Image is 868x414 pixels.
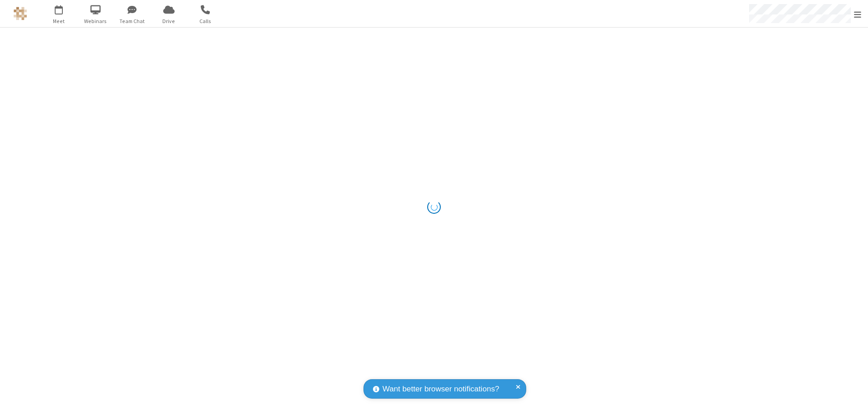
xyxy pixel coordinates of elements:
[189,17,222,25] span: Calls
[115,17,149,25] span: Team Chat
[152,17,186,25] span: Drive
[79,17,113,25] span: Webinars
[14,7,27,20] img: QA Selenium DO NOT DELETE OR CHANGE
[42,17,76,25] span: Meet
[382,383,499,395] span: Want better browser notifications?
